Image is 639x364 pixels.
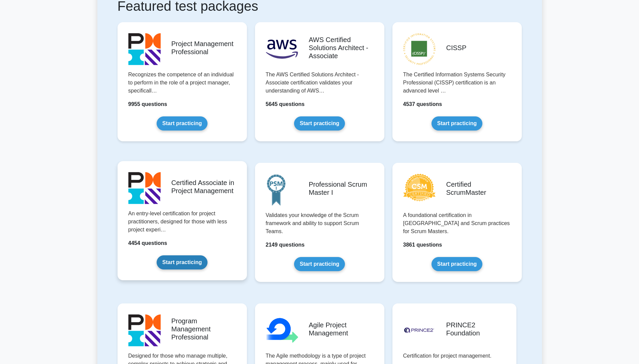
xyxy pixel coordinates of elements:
[157,255,207,269] a: Start practicing
[432,257,482,271] a: Start practicing
[157,116,207,131] a: Start practicing
[432,116,482,131] a: Start practicing
[294,257,345,271] a: Start practicing
[294,116,345,131] a: Start practicing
